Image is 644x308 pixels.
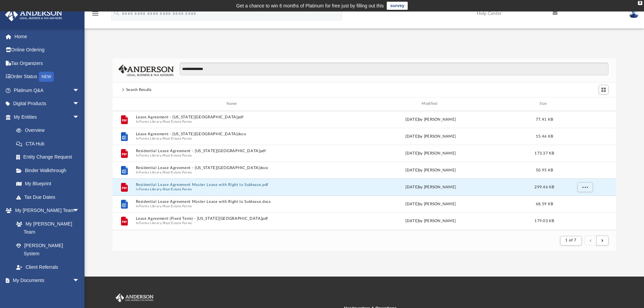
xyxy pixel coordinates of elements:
[73,97,86,111] span: arrow_drop_down
[163,119,192,124] button: Real Estate Forms
[9,239,86,260] a: [PERSON_NAME] System
[136,115,330,119] button: Lease Agreement - [US_STATE][GEOGRAPHIC_DATA]pdf
[5,274,86,287] a: My Documentsarrow_drop_down
[162,153,163,158] span: /
[136,204,330,208] span: In
[180,63,609,75] input: Search files and folders
[536,168,553,172] span: 50.95 KB
[73,110,86,124] span: arrow_drop_down
[3,8,64,21] img: Anderson Advisors Platinum Portal
[333,184,528,190] div: [DATE] by [PERSON_NAME]
[333,116,528,122] div: [DATE] by [PERSON_NAME]
[113,9,120,17] i: search
[333,133,528,139] div: [DATE] by [PERSON_NAME]
[136,119,330,124] span: In
[5,56,90,70] a: Tax Organizers
[5,70,90,84] a: Order StatusNEW
[599,85,609,94] button: Switch to Grid View
[136,216,330,221] button: Lease Agreement (Fixed Term) - [US_STATE][GEOGRAPHIC_DATA]pdf
[162,187,163,191] span: /
[162,204,163,208] span: /
[135,101,330,107] div: Name
[139,187,162,191] button: Forms Library
[136,149,330,153] button: Residential Lease Agreement - [US_STATE][GEOGRAPHIC_DATA]pdf
[163,221,192,225] button: Real Estate Forms
[536,117,553,121] span: 77.41 KB
[531,101,558,107] div: Size
[139,170,162,174] button: Forms Library
[534,185,554,189] span: 299.46 KB
[536,134,553,138] span: 15.46 KB
[116,101,133,107] div: id
[9,137,90,150] a: CTA Hub
[162,170,163,174] span: /
[136,183,330,187] button: Residential Lease Agreement Master Lease with Right to Sublease.pdf
[5,110,90,124] a: My Entitiesarrow_drop_down
[534,219,554,222] span: 179.03 KB
[136,136,330,141] span: In
[9,177,86,191] a: My Blueprint
[536,202,553,206] span: 68.59 KB
[333,201,528,207] div: [DATE] by [PERSON_NAME]
[9,124,90,137] a: Overview
[162,136,163,141] span: /
[91,9,99,18] i: menu
[333,101,528,107] div: Modified
[5,97,90,111] a: Digital Productsarrow_drop_down
[638,1,642,5] div: close
[136,187,330,191] span: In
[113,111,616,230] div: grid
[5,204,86,217] a: My [PERSON_NAME] Teamarrow_drop_down
[9,190,90,204] a: Tax Due Dates
[9,260,86,274] a: Client Referrals
[163,170,192,174] button: Real Estate Forms
[139,136,162,141] button: Forms Library
[629,8,639,18] img: User Pic
[136,170,330,174] span: In
[91,13,99,18] a: menu
[136,132,330,136] button: Lease Agreement - [US_STATE][GEOGRAPHIC_DATA]docx
[139,221,162,225] button: Forms Library
[136,153,330,158] span: In
[139,153,162,158] button: Forms Library
[387,2,408,10] a: survey
[9,150,90,164] a: Entity Change Request
[39,72,54,82] div: NEW
[126,87,152,93] div: Search Results
[163,187,192,191] button: Real Estate Forms
[333,150,528,156] div: [DATE] by [PERSON_NAME]
[73,84,86,97] span: arrow_drop_down
[333,218,528,224] div: [DATE] by [PERSON_NAME]
[136,221,330,225] span: In
[163,136,192,141] button: Real Estate Forms
[5,43,90,57] a: Online Ordering
[9,164,90,177] a: Binder Walkthrough
[333,167,528,173] div: [DATE] by [PERSON_NAME]
[5,30,90,43] a: Home
[73,274,86,288] span: arrow_drop_down
[9,217,83,239] a: My [PERSON_NAME] Team
[73,204,86,218] span: arrow_drop_down
[136,199,330,204] button: Residential Lease Agreement Master Lease with Right to Sublease.docx
[163,153,192,158] button: Real Estate Forms
[577,182,593,192] button: More options
[236,2,384,10] div: Get a chance to win 6 months of Platinum for free just by filling out this
[162,221,163,225] span: /
[139,204,162,208] button: Forms Library
[565,238,576,242] span: 1 of 7
[163,204,192,208] button: Real Estate Forms
[561,101,608,107] div: id
[114,293,155,302] img: Anderson Advisors Platinum Portal
[5,84,90,97] a: Platinum Q&Aarrow_drop_down
[534,151,554,155] span: 173.37 KB
[560,236,581,245] button: 1 of 7
[162,119,163,124] span: /
[139,119,162,124] button: Forms Library
[136,166,330,170] button: Residential Lease Agreement - [US_STATE][GEOGRAPHIC_DATA]docx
